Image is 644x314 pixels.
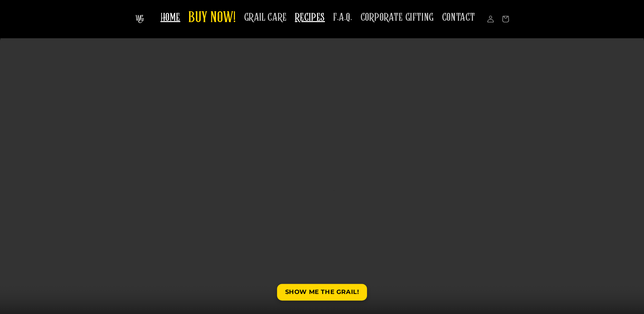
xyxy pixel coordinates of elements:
span: RECIPES [295,11,325,24]
span: F.A.Q. [333,11,352,24]
a: CONTACT [438,7,479,28]
span: GRAIL CARE [244,11,287,24]
a: CORPORATE GIFTING [356,7,438,28]
a: HOME [157,7,184,28]
span: BUY NOW! [188,9,236,28]
a: SHOW ME THE GRAIL! [277,284,367,301]
span: CORPORATE GIFTING [361,11,434,24]
a: BUY NOW! [184,5,240,32]
span: HOME [161,11,180,24]
a: F.A.Q. [329,7,356,28]
img: The Whiskey Grail [135,15,144,23]
a: GRAIL CARE [240,7,291,28]
a: RECIPES [291,7,329,28]
span: CONTACT [442,11,475,24]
